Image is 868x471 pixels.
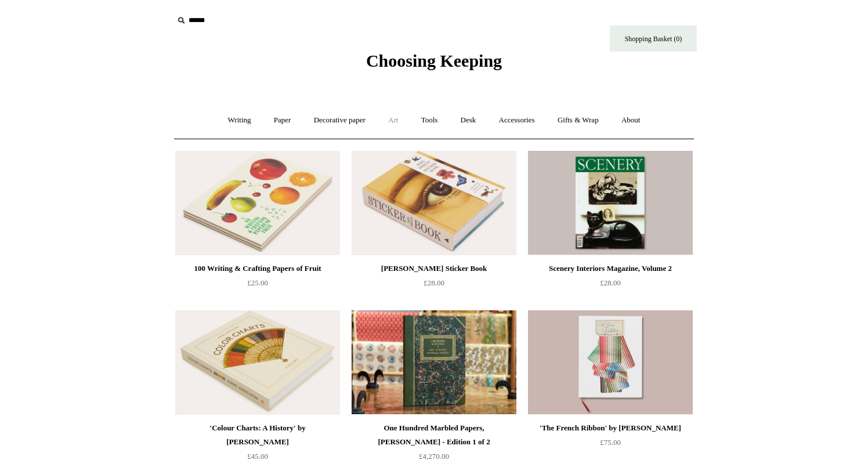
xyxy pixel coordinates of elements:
a: 100 Writing & Crafting Papers of Fruit 100 Writing & Crafting Papers of Fruit [175,151,340,255]
a: 100 Writing & Crafting Papers of Fruit £25.00 [175,262,340,309]
img: John Derian Sticker Book [352,151,516,255]
span: Choosing Keeping [366,51,502,70]
img: Scenery Interiors Magazine, Volume 2 [528,151,693,255]
span: £75.00 [600,438,621,447]
span: £25.00 [247,278,268,287]
a: Accessories [489,105,545,136]
span: £28.00 [424,278,444,287]
a: One Hundred Marbled Papers, John Jeffery - Edition 1 of 2 One Hundred Marbled Papers, John Jeffer... [352,310,516,415]
div: Scenery Interiors Magazine, Volume 2 [531,262,690,276]
a: Desk [450,105,487,136]
a: Choosing Keeping [366,60,502,68]
span: £28.00 [600,278,621,287]
a: Writing [218,105,262,136]
a: Art [378,105,408,136]
a: Tools [411,105,449,136]
span: £4,270.00 [419,452,449,461]
div: 'Colour Charts: A History' by [PERSON_NAME] [178,421,337,449]
a: Shopping Basket (0) [610,26,697,52]
img: 'The French Ribbon' by Suzanne Slesin [528,310,693,415]
div: [PERSON_NAME] Sticker Book [355,262,513,276]
a: 'The French Ribbon' by [PERSON_NAME] £75.00 [528,421,693,469]
a: 'Colour Charts: A History' by [PERSON_NAME] £45.00 [175,421,340,469]
img: 'Colour Charts: A History' by Anne Varichon [175,310,340,415]
span: £45.00 [247,452,268,461]
a: Gifts & Wrap [547,105,609,136]
a: One Hundred Marbled Papers, [PERSON_NAME] - Edition 1 of 2 £4,270.00 [352,421,516,469]
a: Scenery Interiors Magazine, Volume 2 Scenery Interiors Magazine, Volume 2 [528,151,693,255]
img: 100 Writing & Crafting Papers of Fruit [175,151,340,255]
div: 100 Writing & Crafting Papers of Fruit [178,262,337,276]
a: 'Colour Charts: A History' by Anne Varichon 'Colour Charts: A History' by Anne Varichon [175,310,340,415]
a: 'The French Ribbon' by Suzanne Slesin 'The French Ribbon' by Suzanne Slesin [528,310,693,415]
img: One Hundred Marbled Papers, John Jeffery - Edition 1 of 2 [352,310,516,415]
a: Paper [263,105,302,136]
div: 'The French Ribbon' by [PERSON_NAME] [531,421,690,435]
a: John Derian Sticker Book John Derian Sticker Book [352,151,516,255]
a: Decorative paper [303,105,376,136]
a: About [611,105,651,136]
a: [PERSON_NAME] Sticker Book £28.00 [352,262,516,309]
a: Scenery Interiors Magazine, Volume 2 £28.00 [528,262,693,309]
div: One Hundred Marbled Papers, [PERSON_NAME] - Edition 1 of 2 [355,421,513,449]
